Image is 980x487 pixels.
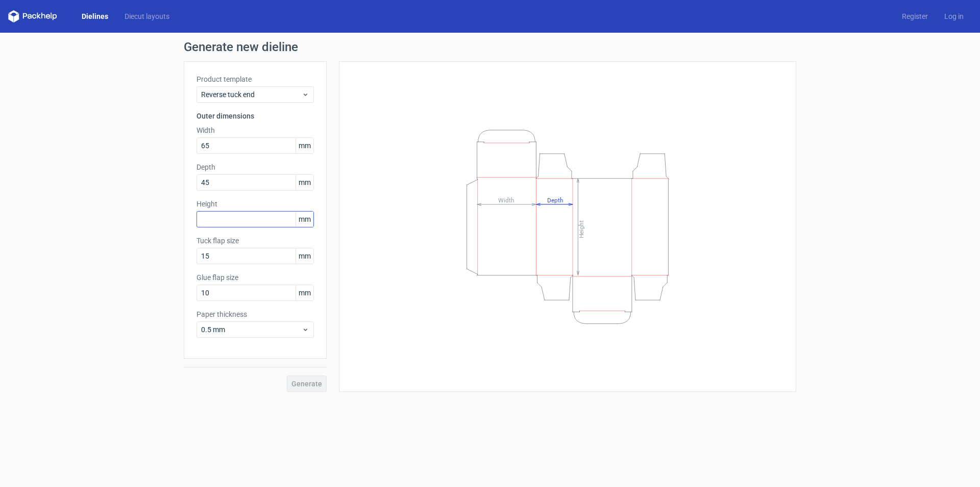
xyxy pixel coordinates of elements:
span: Reverse tuck end [201,89,302,100]
label: Depth [197,162,314,172]
label: Width [197,125,314,135]
span: mm [296,175,313,190]
span: mm [296,285,313,300]
h3: Outer dimensions [197,111,314,121]
a: Log in [936,11,972,21]
span: mm [296,248,313,264]
a: Diecut layouts [116,11,178,21]
label: Product template [197,74,314,84]
a: Dielines [73,11,116,21]
span: mm [296,138,313,153]
span: 0.5 mm [201,324,302,335]
span: mm [296,212,313,227]
tspan: Depth [547,196,563,203]
label: Paper thickness [197,309,314,319]
tspan: Height [578,220,585,238]
h1: Generate new dieline [184,41,796,53]
label: Height [197,199,314,209]
tspan: Width [498,196,514,203]
a: Register [894,11,936,21]
label: Tuck flap size [197,236,314,246]
label: Glue flap size [197,272,314,283]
